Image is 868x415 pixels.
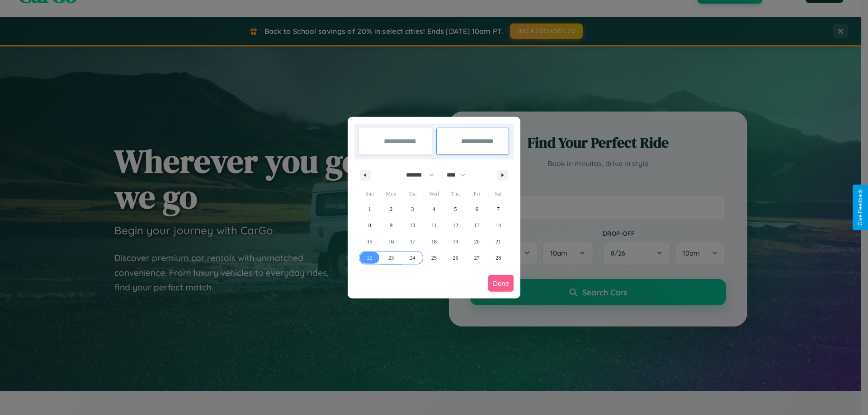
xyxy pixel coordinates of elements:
[495,250,501,266] span: 28
[488,250,509,266] button: 28
[368,201,371,217] span: 1
[402,201,423,217] button: 3
[497,201,500,217] span: 7
[495,217,501,233] span: 14
[445,233,466,250] button: 19
[380,201,401,217] button: 2
[488,233,509,250] button: 21
[445,201,466,217] button: 5
[390,217,392,233] span: 9
[390,201,392,217] span: 2
[453,217,458,233] span: 12
[423,187,444,201] span: Wed
[380,250,401,266] button: 23
[445,217,466,233] button: 12
[388,250,394,266] span: 23
[857,189,863,226] div: Give Feedback
[466,250,487,266] button: 27
[359,187,380,201] span: Sun
[423,217,444,233] button: 11
[488,201,509,217] button: 7
[367,233,373,250] span: 15
[368,217,371,233] span: 8
[388,233,394,250] span: 16
[474,233,480,250] span: 20
[380,233,401,250] button: 16
[402,233,423,250] button: 17
[466,201,487,217] button: 6
[402,187,423,201] span: Tue
[359,250,380,266] button: 22
[466,217,487,233] button: 13
[453,233,458,250] span: 19
[474,217,480,233] span: 13
[431,233,437,250] span: 18
[445,187,466,201] span: Thu
[402,250,423,266] button: 24
[445,250,466,266] button: 26
[476,201,478,217] span: 6
[402,217,423,233] button: 10
[466,187,487,201] span: Fri
[359,201,380,217] button: 1
[495,233,501,250] span: 21
[410,233,415,250] span: 17
[380,187,401,201] span: Mon
[466,233,487,250] button: 20
[488,275,514,292] button: Done
[431,250,437,266] span: 25
[488,187,509,201] span: Sat
[359,233,380,250] button: 15
[433,201,435,217] span: 4
[431,217,437,233] span: 11
[453,250,458,266] span: 26
[410,217,415,233] span: 10
[367,250,373,266] span: 22
[380,217,401,233] button: 9
[474,250,480,266] span: 27
[488,217,509,233] button: 14
[423,250,444,266] button: 25
[359,217,380,233] button: 8
[411,201,414,217] span: 3
[423,201,444,217] button: 4
[410,250,415,266] span: 24
[454,201,457,217] span: 5
[423,233,444,250] button: 18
